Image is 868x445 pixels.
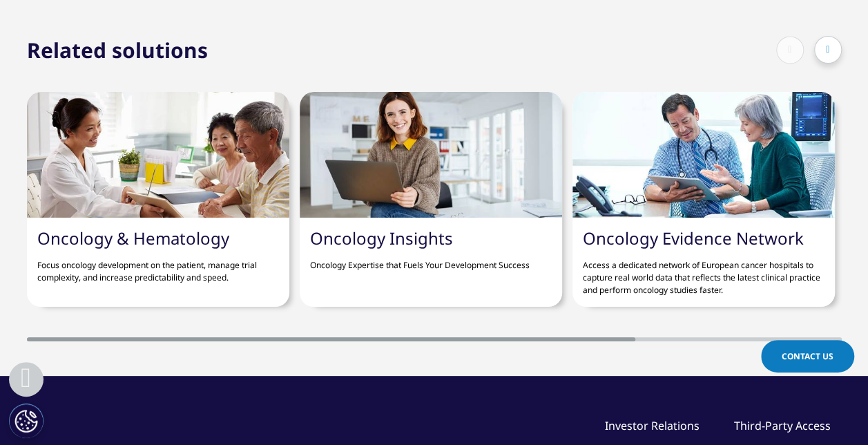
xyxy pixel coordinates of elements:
[583,227,804,249] a: ​Oncology Evidence Network
[37,227,229,249] a: Oncology & Hematology
[734,418,831,433] a: Third-Party Access
[37,249,279,284] p: Focus oncology development on the patient, manage trial complexity, and increase predictability a...
[782,350,833,362] span: Contact Us
[9,404,44,438] button: Cookies Settings
[310,227,453,249] a: Oncology Insights
[761,340,854,372] a: Contact Us
[583,249,824,296] p: Access a dedicated network of European cancer hospitals to capture real world data that reflects ...
[605,418,700,433] a: Investor Relations
[310,249,552,272] p: Oncology Expertise that Fuels Your Development Success
[27,36,208,64] h2: Related solutions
